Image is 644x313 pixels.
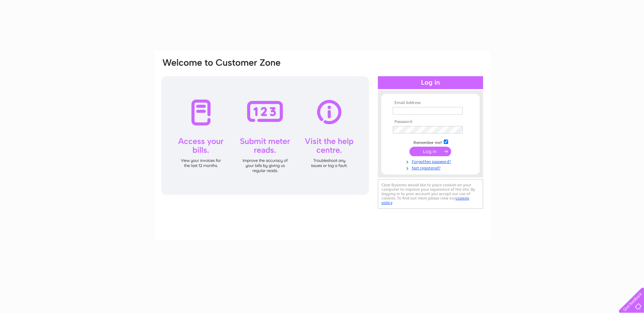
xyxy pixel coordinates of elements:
[391,101,470,105] th: Email Address:
[409,147,451,156] input: Submit
[378,179,483,209] div: Clear Business would like to place cookies on your computer to improve your experience of the sit...
[393,164,470,171] a: Not registered?
[391,120,470,124] th: Password:
[382,196,469,205] a: cookies policy
[391,139,470,145] td: Remember me?
[393,158,470,164] a: Forgotten password?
